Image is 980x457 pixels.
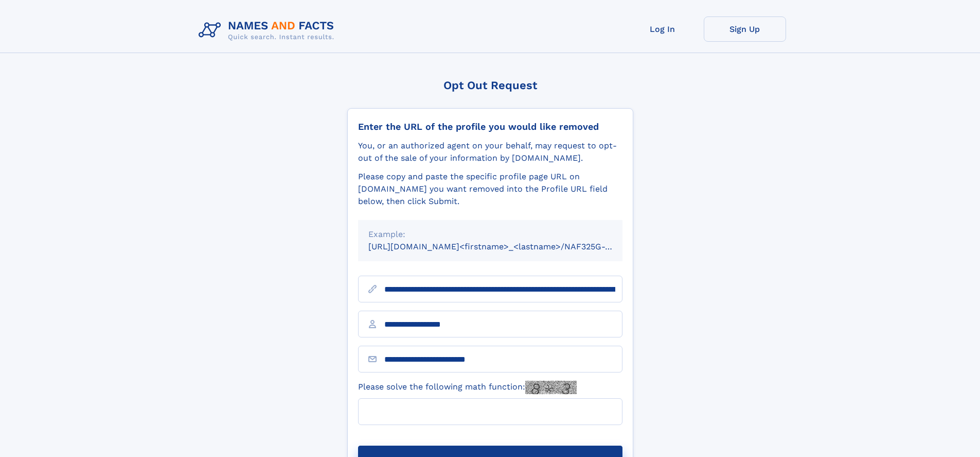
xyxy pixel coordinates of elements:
a: Log In [621,16,704,42]
div: Enter the URL of the profile you would like removed [358,121,622,132]
label: Please solve the following math function: [358,381,577,394]
div: Please copy and paste the specific profile page URL on [DOMAIN_NAME] you want removed into the Pr... [358,171,622,208]
small: [URL][DOMAIN_NAME]<firstname>_<lastname>/NAF325G-xxxxxxxx [368,242,642,251]
div: Example: [368,228,612,241]
div: Opt Out Request [347,79,633,92]
a: Sign Up [704,16,786,42]
div: You, or an authorized agent on your behalf, may request to opt-out of the sale of your informatio... [358,140,622,164]
img: Logo Names and Facts [194,16,343,44]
